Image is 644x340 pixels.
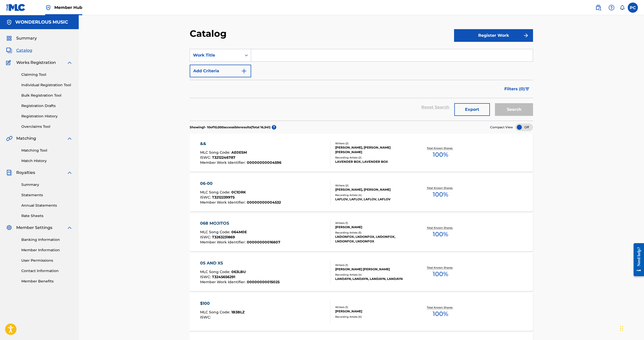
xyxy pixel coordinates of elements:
[427,146,454,150] p: Total Known Shares:
[231,270,246,274] span: 063LBU
[335,141,412,145] div: Writers ( 2 )
[67,60,73,66] img: expand
[212,275,235,279] span: T3245656291
[200,141,281,147] div: &&
[335,193,412,197] div: Recording Artists ( 4 )
[335,225,412,229] div: [PERSON_NAME]
[200,155,212,160] span: ISWC :
[335,197,412,202] div: LAFLOV, LAFLOV, LAFLOV, LAFLOV
[6,47,32,53] a: CatalogCatalog
[335,263,412,267] div: Writers ( 1 )
[21,72,73,77] a: Claiming Tool
[200,195,212,200] span: ISWC :
[212,155,235,160] span: T3212246787
[200,275,212,279] span: ISWC :
[67,225,73,231] img: expand
[6,35,12,41] img: Summary
[504,86,525,92] span: Filters ( 0 )
[335,267,412,272] div: [PERSON_NAME] [PERSON_NAME]
[200,270,231,274] span: MLC Song Code :
[16,135,36,141] span: Matching
[241,68,247,74] img: 9d2ae6d4665cec9f34b9.svg
[16,35,37,41] span: Summary
[16,60,56,66] span: Works Registration
[433,190,448,199] span: 100 %
[190,293,533,331] a: $100MLC Song Code:1B3BLZISWC:Writers (1)[PERSON_NAME]Recording Artists (0)Total Known Shares:100%
[190,49,533,121] form: Search Form
[21,247,73,253] a: Member Information
[6,19,12,25] img: Accounts
[54,5,82,10] span: Member Hub
[190,65,251,77] button: Add Criteria
[200,150,231,155] span: MLC Song Code :
[335,309,412,314] div: [PERSON_NAME]
[193,52,239,58] div: Work Title
[335,221,412,225] div: Writers ( 1 )
[21,279,73,284] a: Member Benefits
[21,213,73,219] a: Rate Sheets
[200,300,245,307] div: $100
[454,29,533,42] button: Register Work
[454,103,490,116] button: Export
[335,145,412,154] div: [PERSON_NAME], [PERSON_NAME] [PERSON_NAME]
[525,87,529,91] img: filter
[501,83,533,95] button: Filters (0)
[335,231,412,235] div: Recording Artists ( 5 )
[335,187,412,192] div: [PERSON_NAME], [PERSON_NAME]
[335,305,412,309] div: Writers ( 1 )
[593,3,603,13] a: Public Search
[6,35,37,41] a: SummarySummary
[335,184,412,187] div: Writers ( 2 )
[231,310,245,314] span: 1B3BLZ
[433,230,448,239] span: 100 %
[272,125,276,130] span: ?
[619,316,644,340] iframe: Chat Widget
[6,135,12,141] img: Matching
[427,226,454,230] p: Total Known Shares:
[6,60,13,66] img: Works Registration
[595,5,601,11] img: search
[16,47,32,53] span: Catalog
[190,134,533,172] a: &&MLC Song Code:AE0ESMISWC:T3212246787Member Work Identifier:00000000004596Writers (2)[PERSON_NAM...
[247,280,280,284] span: 00000000015025
[335,277,412,281] div: LANDAYN, LANDAYN, LANDAYN, LANDAYN
[6,47,12,53] img: Catalog
[200,315,212,319] span: ISWC :
[21,114,73,119] a: Registration History
[21,103,73,109] a: Registration Drafts
[335,273,412,277] div: Recording Artists ( 4 )
[427,186,454,190] p: Total Known Shares:
[21,258,73,263] a: User Permissions
[628,3,638,13] div: User Menu
[21,82,73,88] a: Individual Registration Tool
[200,230,231,234] span: MLC Song Code :
[190,28,229,39] h2: Catalog
[427,266,454,270] p: Total Known Shares:
[200,310,231,314] span: MLC Song Code :
[21,237,73,242] a: Banking Information
[231,150,247,155] span: AE0ESM
[6,225,12,231] img: Member Settings
[21,148,73,153] a: Matching Tool
[606,3,617,13] div: Help
[523,32,529,39] img: f7272a7cc735f4ea7f67.svg
[200,220,280,226] div: 068 MOJITOS
[427,306,454,309] p: Total Known Shares:
[45,5,51,11] img: Top Rightsholder
[335,235,412,244] div: LNDONFOX, LNDONFOX, LNDONFOX, LNDONFOX, LNDONFOX
[6,4,26,11] img: MLC Logo
[6,170,12,176] img: Royalties
[21,192,73,198] a: Statements
[190,173,533,211] a: 06-00MLC Song Code:0C1DRKISWC:T3212239975Member Work Identifier:00000000004532Writers (2)[PERSON_...
[231,230,247,234] span: 064M0E
[200,190,231,194] span: MLC Song Code :
[200,235,212,239] span: ISWC :
[620,321,623,336] div: Drag
[433,270,448,279] span: 100 %
[200,260,280,266] div: 0S AND XS
[335,315,412,319] div: Recording Artists ( 0 )
[335,156,412,159] div: Recording Artists ( 2 )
